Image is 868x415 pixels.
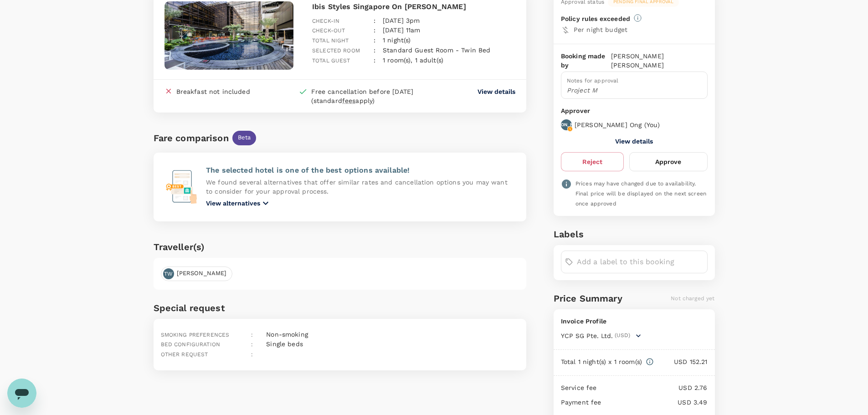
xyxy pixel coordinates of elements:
p: USD 2.76 [597,383,708,392]
div: : [366,28,375,46]
input: Add a label to this booking [577,255,704,269]
p: Standard Guest Room - Twin Bed [383,46,491,55]
div: Free cancellation before [DATE] (standard apply) [311,87,441,105]
div: Fare comparison [154,131,229,145]
p: 1 night(s) [383,36,411,45]
span: Beta [232,133,257,142]
div: TW [163,268,174,279]
h6: Traveller(s) [154,240,527,254]
span: : [251,351,253,358]
p: Total 1 night(s) x 1 room(s) [561,357,642,366]
div: : [366,18,375,36]
span: : [251,341,253,348]
p: Project M [567,86,702,95]
span: Smoking preferences [161,332,230,338]
p: Ibis Styles Singapore On [PERSON_NAME] [312,1,515,12]
button: Reject [561,152,624,171]
span: YCP SG Pte. Ltd. [561,331,613,340]
p: The selected hotel is one of the best options available! [206,165,515,176]
span: Total guest [312,57,350,64]
p: Service fee [561,383,597,392]
span: Not charged yet [671,295,714,302]
div: : [366,9,375,26]
p: Policy rules exceeded [561,14,630,23]
p: [DATE] 3pm [383,16,420,25]
span: Notes for approval [567,77,619,84]
img: hotel [164,1,294,70]
button: YCP SG Pte. Ltd.(USD) [561,331,641,340]
p: Invoice Profile [561,317,708,326]
span: (USD) [615,331,630,340]
span: Other request [161,351,208,358]
p: [PERSON_NAME] Ong ( You ) [575,120,660,129]
p: Booking made by [561,51,611,70]
button: View details [615,138,653,145]
p: USD 3.49 [601,398,708,407]
div: Single beds [262,336,303,349]
div: Breakfast not included [176,87,250,96]
span: Bed configuration [161,341,221,348]
span: fees [342,97,356,104]
p: [DATE] 11am [383,26,421,35]
p: [PERSON_NAME] [547,122,585,128]
p: [PERSON_NAME] [PERSON_NAME] [611,51,708,70]
p: USD 152.21 [654,357,707,366]
button: View details [478,87,515,96]
div: Non-smoking [262,326,308,339]
span: Selected room [312,47,360,54]
p: Payment fee [561,398,601,407]
button: View alternatives [206,198,271,209]
p: Per night budget [574,25,708,34]
span: Check-out [312,27,345,34]
p: We found several alternatives that offer similar rates and cancellation options you may want to c... [206,178,515,196]
button: Approve [629,152,707,171]
iframe: Button to launch messaging window [7,379,36,408]
span: [PERSON_NAME] [171,269,232,278]
p: View alternatives [206,199,260,208]
p: 1 room(s), 1 adult(s) [383,56,443,65]
span: : [251,332,253,338]
div: : [366,48,375,66]
p: Approver [561,106,708,116]
span: Total night [312,37,349,44]
h6: Price Summary [554,291,622,306]
span: Prices may have changed due to availability. Final price will be displayed on the next screen onc... [575,180,706,207]
h6: Special request [154,301,527,315]
div: : [366,38,375,56]
span: Check-in [312,18,339,24]
h6: Labels [554,227,715,241]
